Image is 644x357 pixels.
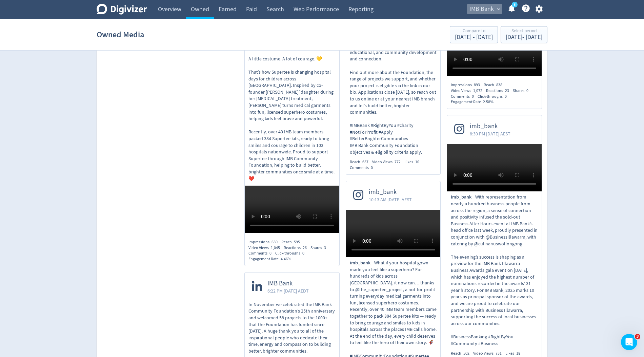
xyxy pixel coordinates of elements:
span: 8:30 PM [DATE] AEST [470,130,510,137]
button: Select period[DATE]- [DATE] [501,26,547,43]
span: imb_bank [369,188,412,196]
div: Shares [513,88,532,94]
div: Video Views [451,88,486,94]
div: Impressions [248,239,281,245]
span: 502 [463,351,469,356]
a: 5 [512,2,518,7]
div: Reactions [284,245,310,251]
span: 650 [271,239,278,245]
span: 1,045 [271,245,280,250]
span: 3 [324,245,326,250]
div: Likes [404,159,423,165]
div: Comments [248,250,275,256]
span: 0 [269,250,271,256]
div: Click-throughs [275,250,308,256]
span: 10 [415,159,419,165]
span: imb_bank [350,260,374,266]
span: 893 [474,82,480,88]
span: 1,072 [473,88,482,93]
h1: Owned Media [97,24,144,45]
span: 23 [505,88,509,93]
p: With representation from nearly a hundred business people from across the region, a sense of conn... [451,194,538,347]
span: 0 [302,250,304,256]
div: [DATE] - [DATE] [506,34,542,40]
span: 2.58% [483,99,494,105]
button: Compare to[DATE] - [DATE] [450,26,498,43]
div: Comments [451,94,478,99]
p: Calling all not-for-profits and charity groups! The #IMBBankCommunityFoundation is now inviting a... [350,3,437,156]
div: Engagement Rate [248,256,295,262]
span: 0 [472,94,474,99]
span: 26 [303,245,307,250]
div: Reach [281,239,304,245]
span: 0 [371,165,373,170]
div: Likes [505,351,524,356]
a: IMB Bank4:04 PM [DATE] AESTA little costume. A lot of courage. 💛 That’s how Supertee is changing ... [245,27,339,235]
div: Shares [310,245,330,251]
div: Reach [484,82,506,88]
span: 3 [635,334,640,339]
span: 731 [496,351,502,356]
span: IMB Bank [469,4,494,15]
span: expand_more [496,6,502,12]
span: imb_bank [470,123,510,130]
div: Reach [350,159,372,165]
span: imb_bank [451,194,475,201]
span: IMB Bank [267,280,309,287]
span: 0 [526,88,528,93]
div: Comments [350,165,377,171]
div: Video Views [473,351,505,356]
div: Select period [506,29,542,34]
div: Impressions [451,82,484,88]
span: 595 [294,239,300,245]
span: 10:13 AM [DATE] AEST [369,196,412,203]
p: A little costume. A lot of courage. 💛 That’s how Supertee is changing hospital days for children ... [248,56,336,182]
span: 6:22 PM [DATE] AEDT [267,287,309,294]
button: IMB Bank [467,4,502,15]
span: 4.46% [281,256,291,262]
div: Video Views [248,245,284,251]
div: Click-throughs [478,94,510,99]
div: Engagement Rate [451,99,497,105]
span: 18 [516,351,520,356]
div: Reach [451,351,473,356]
div: Video Views [372,159,404,165]
div: [DATE] - [DATE] [455,34,493,40]
span: 0 [505,94,507,99]
span: 838 [496,82,502,88]
iframe: Intercom live chat [621,334,637,350]
div: Reactions [486,88,513,94]
div: Compare to [455,29,493,34]
span: 772 [395,159,401,165]
text: 5 [514,2,516,7]
span: 657 [362,159,368,165]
